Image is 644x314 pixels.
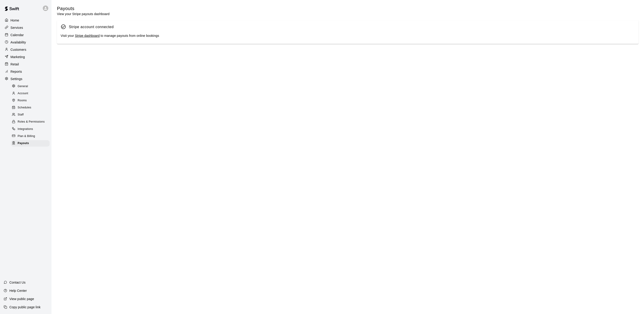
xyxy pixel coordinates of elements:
[4,39,48,46] a: Availability
[18,134,35,139] span: Plan & Billing
[18,120,45,124] span: Roles & Permissions
[18,127,33,132] span: Integrations
[75,34,100,38] a: Stripe dashboard
[18,113,24,117] span: Staff
[11,83,51,90] a: General
[18,105,31,110] span: Schedules
[11,33,24,37] p: Calendar
[11,97,51,104] a: Rooms
[4,32,48,38] a: Calendar
[11,40,26,45] p: Availability
[11,18,19,23] p: Home
[11,25,23,30] p: Services
[9,305,40,309] p: Copy public page link
[11,90,50,97] div: Account
[11,83,50,90] div: General
[11,126,50,132] div: Integrations
[11,140,50,147] div: Payouts
[4,68,48,75] a: Reports
[11,90,51,97] a: Account
[11,97,50,104] div: Rooms
[11,55,25,59] p: Marketing
[11,119,50,125] div: Roles & Permissions
[4,17,48,24] a: Home
[69,24,114,30] div: Stripe account connected
[11,133,51,140] a: Plan & Billing
[18,98,27,103] span: Rooms
[9,288,27,293] p: Help Center
[4,61,48,68] a: Retail
[9,280,26,285] p: Contact Us
[11,77,22,81] p: Settings
[11,47,26,52] p: Customers
[11,118,51,126] a: Roles & Permissions
[18,91,28,96] span: Account
[4,24,48,31] a: Services
[11,62,19,67] p: Retail
[11,126,51,133] a: Integrations
[11,105,50,111] div: Schedules
[18,84,28,89] span: General
[9,297,34,301] p: View public page
[11,140,51,147] a: Payouts
[18,141,29,146] span: Payouts
[11,133,50,140] div: Plan & Billing
[57,5,110,12] h5: Payouts
[11,69,22,74] p: Reports
[4,46,48,53] a: Customers
[11,111,51,118] a: Staff
[11,104,51,111] a: Schedules
[4,75,48,82] a: Settings
[61,33,635,38] div: Visit your to manage payouts from online bookings
[11,112,50,118] div: Staff
[57,12,110,16] p: View your Stripe payouts dashboard
[4,54,48,60] a: Marketing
